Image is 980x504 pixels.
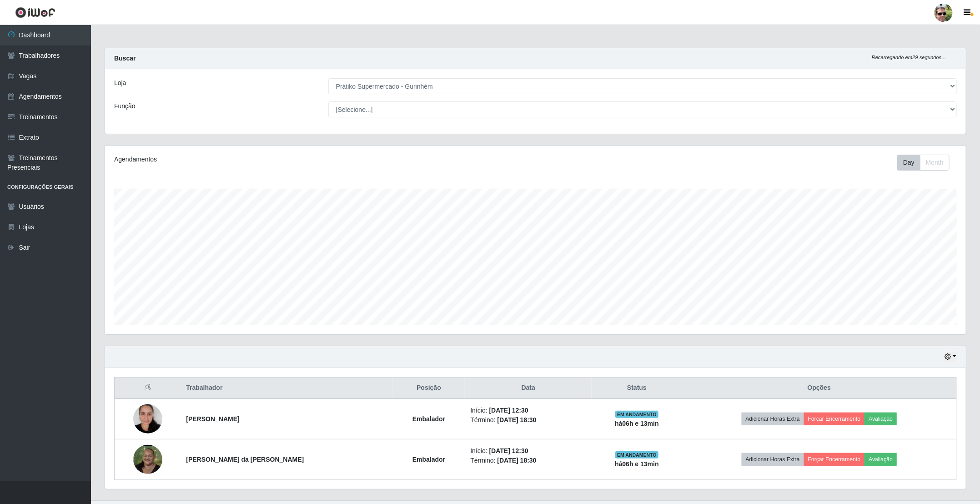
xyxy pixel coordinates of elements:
strong: [PERSON_NAME] [186,415,239,423]
strong: Embalador [412,415,445,423]
time: [DATE] 18:30 [498,416,537,423]
li: Início: [470,446,586,456]
label: Função [114,101,136,111]
img: 1714754537254.jpeg [133,399,162,438]
li: Término: [470,415,586,425]
div: Agendamentos [114,155,457,164]
th: Opções [682,378,957,399]
button: Forçar Encerramento [804,453,865,466]
strong: Buscar [114,55,136,62]
strong: há 06 h e 13 min [615,420,659,427]
span: EM ANDAMENTO [615,411,658,418]
th: Data [465,378,592,399]
li: Término: [470,456,586,465]
span: EM ANDAMENTO [615,451,658,459]
th: Status [592,378,682,399]
img: CoreUI Logo [15,7,55,18]
label: Loja [114,78,126,88]
div: First group [897,155,950,171]
time: [DATE] 12:30 [489,407,528,414]
div: Toolbar with button groups [897,155,957,171]
button: Avaliação [864,413,897,425]
strong: Embalador [412,456,445,463]
button: Day [897,155,920,171]
button: Adicionar Horas Extra [742,453,804,466]
button: Adicionar Horas Extra [742,413,804,425]
time: [DATE] 12:30 [489,447,528,454]
strong: [PERSON_NAME] da [PERSON_NAME] [186,456,304,463]
button: Month [920,155,950,171]
i: Recarregando em 29 segundos... [872,55,946,60]
button: Forçar Encerramento [804,413,865,425]
th: Trabalhador [181,378,392,399]
time: [DATE] 18:30 [498,457,537,464]
li: Início: [470,406,586,415]
img: 1757346121491.jpeg [133,427,162,492]
th: Posição [393,378,465,399]
strong: há 06 h e 13 min [615,460,659,468]
button: Avaliação [864,453,897,466]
